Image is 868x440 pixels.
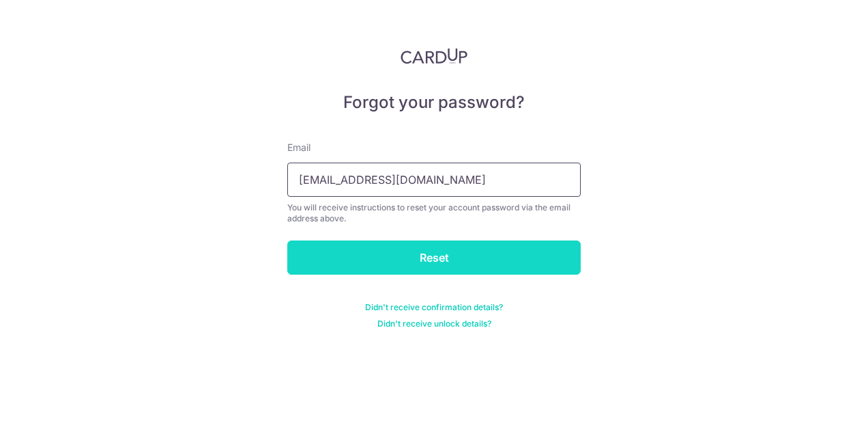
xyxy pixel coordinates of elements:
a: Didn't receive confirmation details? [365,302,503,313]
h5: Forgot your password? [287,92,581,113]
img: CardUp Logo [401,48,467,64]
a: Didn't receive unlock details? [377,318,491,329]
input: Enter your Email [287,163,581,197]
div: You will receive instructions to reset your account password via the email address above. [287,202,581,224]
input: Reset [287,240,581,275]
label: Email [287,141,310,154]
